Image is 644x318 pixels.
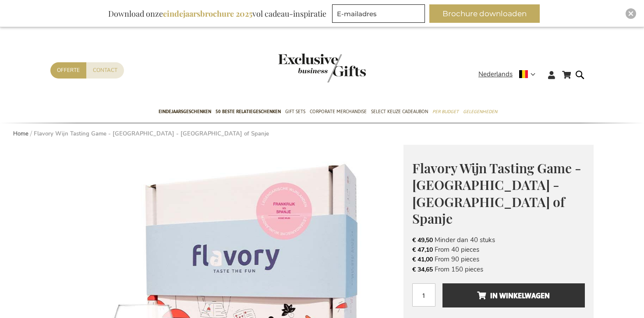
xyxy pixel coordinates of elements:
span: Corporate Merchandise [310,107,367,116]
span: Per Budget [432,107,459,116]
span: € 34,65 [412,265,433,274]
span: Flavory Wijn Tasting Game - [GEOGRAPHIC_DATA] - [GEOGRAPHIC_DATA] of Spanje [412,159,581,228]
strong: Flavory Wijn Tasting Game - [GEOGRAPHIC_DATA] - [GEOGRAPHIC_DATA] of Spanje [34,130,269,138]
span: Gelegenheden [463,107,497,116]
input: Aantal [412,283,435,307]
li: From 150 pieces [412,264,585,274]
li: Minder dan 40 stuks [412,235,585,245]
a: Home [13,130,28,138]
a: store logo [278,54,322,82]
span: 50 beste relatiegeschenken [216,107,281,116]
span: € 41,00 [412,255,433,264]
button: In Winkelwagen [442,283,585,307]
li: From 40 pieces [412,245,585,254]
input: E-mailadres [332,4,425,23]
img: Exclusive Business gifts logo [278,54,366,82]
div: Close [626,8,636,19]
span: € 49,50 [412,236,433,244]
a: Offerte [50,62,86,79]
div: Nederlands [478,69,541,79]
span: Gift Sets [285,107,305,116]
li: From 90 pieces [412,254,585,264]
img: Close [628,11,633,16]
span: Eindejaarsgeschenken [159,107,211,116]
span: In Winkelwagen [477,289,550,303]
div: Download onze vol cadeau-inspiratie [104,4,330,23]
a: Contact [86,62,124,79]
form: marketing offers and promotions [332,4,428,25]
span: Nederlands [478,69,513,79]
button: Brochure downloaden [429,4,540,23]
span: € 47,10 [412,246,433,254]
span: Select Keuze Cadeaubon [371,107,428,116]
b: eindejaarsbrochure 2025 [163,8,252,19]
